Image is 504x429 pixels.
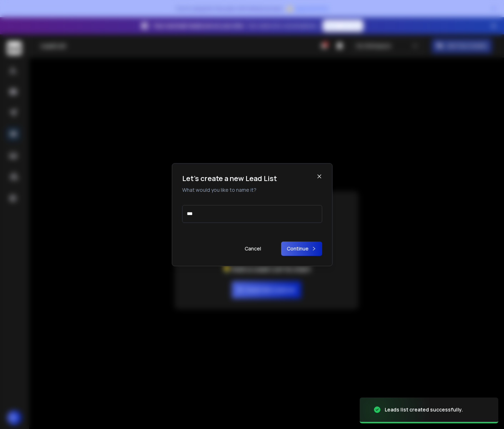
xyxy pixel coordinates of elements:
[239,242,267,256] button: Cancel
[182,174,277,184] h1: Let's create a new Lead List
[281,242,322,256] button: Continue
[182,186,277,194] p: What would you like to name it?
[385,406,463,413] div: Leads list created successfully.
